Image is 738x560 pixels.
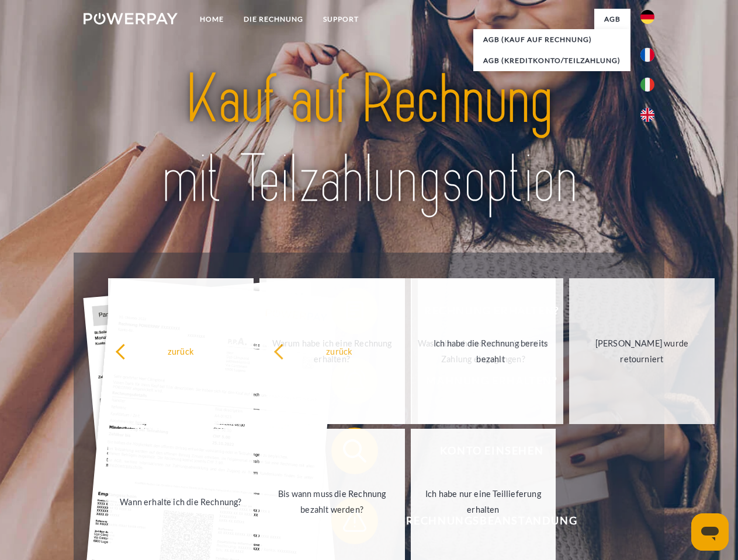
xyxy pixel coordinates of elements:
[418,486,549,517] div: Ich habe nur eine Teillieferung erhalten
[640,10,654,24] img: de
[594,9,630,30] a: agb
[234,9,313,30] a: DIE RECHNUNG
[473,29,630,50] a: AGB (Kauf auf Rechnung)
[576,335,708,367] div: [PERSON_NAME] wurde retourniert
[84,13,178,24] img: logo-powerpay-white.svg
[115,343,247,359] div: zurück
[190,9,234,30] a: Home
[691,513,729,551] iframe: Schaltfläche zum Öffnen des Messaging-Fensters
[112,56,626,223] img: title-powerpay_de.svg
[473,50,630,71] a: AGB (Kreditkonto/Teilzahlung)
[640,108,654,122] img: en
[640,48,654,62] img: fr
[115,494,247,509] div: Wann erhalte ich die Rechnung?
[640,78,654,92] img: it
[425,335,556,367] div: Ich habe die Rechnung bereits bezahlt
[313,9,369,30] a: SUPPORT
[273,343,405,359] div: zurück
[266,486,398,517] div: Bis wann muss die Rechnung bezahlt werden?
